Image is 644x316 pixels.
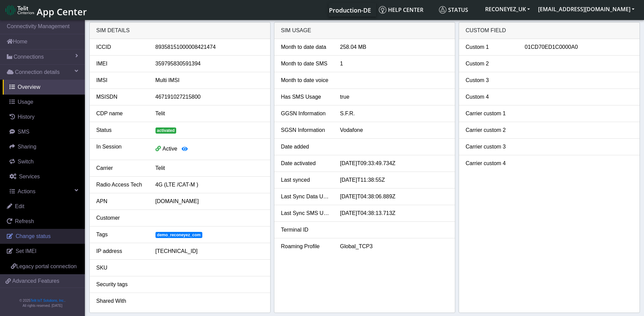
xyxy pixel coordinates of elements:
a: Usage [3,95,85,110]
button: View session details [177,143,192,156]
div: Date added [276,143,335,151]
a: Switch [3,154,85,169]
div: Carrier custom 3 [461,143,520,151]
div: Roaming Profile [276,242,335,251]
button: RECONEYEZ_UK [481,3,534,15]
div: Custom field [459,22,640,39]
div: IP address [91,247,150,255]
div: Custom 1 [461,43,520,51]
div: Custom 2 [461,60,520,68]
button: [EMAIL_ADDRESS][DOMAIN_NAME] [534,3,639,15]
img: logo-telit-cinterion-gw-new.png [5,5,34,16]
div: 1 [335,60,453,68]
a: Telit IoT Solutions, Inc. [31,299,65,302]
div: IMEI [91,60,150,68]
span: History [18,114,35,120]
span: Edit [15,203,24,209]
div: Tags [91,231,150,239]
span: Connections [14,53,44,61]
div: IMSI [91,76,150,84]
div: Telit [150,110,269,118]
div: Shared With [91,297,150,305]
a: Overview [3,80,85,95]
div: In Session [91,143,150,156]
div: Carrier [91,164,150,172]
span: Switch [18,159,34,164]
div: Carrier custom 2 [461,126,520,134]
div: 4G (LTE /CAT-M ) [150,181,269,189]
div: SKU [91,264,150,272]
div: 467191027215800 [150,93,269,101]
span: Production-DE [329,6,371,14]
div: Month to date voice [276,76,335,84]
div: 89358151000008421474 [150,43,269,51]
div: Status [91,126,150,134]
div: Global_TCP3 [335,242,453,251]
img: knowledge.svg [379,6,386,14]
div: [TECHNICAL_ID] [150,247,269,255]
div: Terminal ID [276,226,335,234]
div: 258.04 MB [335,43,453,51]
div: [DOMAIN_NAME] [150,197,269,205]
div: Customer [91,214,150,222]
div: Custom 3 [461,76,520,84]
span: activated [155,127,177,134]
a: Sharing [3,139,85,154]
div: S.F.R. [335,110,453,118]
a: Actions [3,184,85,199]
div: Last synced [276,176,335,184]
div: Custom 4 [461,93,520,101]
div: Multi IMSI [150,76,269,84]
span: App Center [37,5,87,18]
div: Has SMS Usage [276,93,335,101]
a: SMS [3,124,85,139]
div: Vodafone [335,126,453,134]
div: true [335,93,453,101]
div: [DATE]T09:33:49.734Z [335,159,453,167]
span: Overview [18,84,40,90]
div: [DATE]T04:38:06.889Z [335,193,453,201]
div: Radio Access Tech [91,181,150,189]
span: Active [163,146,178,152]
span: Change status [16,233,51,239]
span: Legacy portal connection [16,263,77,269]
a: Your current platform instance [329,3,371,17]
div: [DATE]T04:38:13.713Z [335,209,453,217]
span: Usage [18,99,33,105]
div: APN [91,197,150,205]
span: Refresh [15,218,34,224]
div: MSISDN [91,93,150,101]
a: Services [3,169,85,184]
a: Status [436,3,481,17]
div: Month to date SMS [276,60,335,68]
span: Set IMEI [16,248,36,254]
div: Telit [150,164,269,172]
div: SIM details [90,22,270,39]
div: [DATE]T11:38:55Z [335,176,453,184]
div: Month to date data [276,43,335,51]
div: Carrier custom 4 [461,159,520,167]
div: SGSN Information [276,126,335,134]
a: Help center [376,3,436,17]
a: History [3,110,85,124]
span: Services [19,174,40,179]
img: status.svg [439,6,446,14]
span: Status [439,6,468,14]
span: SMS [18,129,30,135]
div: Last Sync Data Usage [276,193,335,201]
div: Date activated [276,159,335,167]
div: Last Sync SMS Usage [276,209,335,217]
a: App Center [5,3,86,17]
div: GGSN Information [276,110,335,118]
div: 359795830591394 [150,60,269,68]
div: Carrier custom 1 [461,110,520,118]
div: SIM usage [274,22,455,39]
span: Actions [18,189,35,194]
div: 01CD70ED1C0000A0 [520,43,638,51]
span: Help center [379,6,423,14]
span: Advanced Features [12,277,59,285]
span: Connection details [15,68,60,76]
span: Sharing [18,144,36,150]
div: Security tags [91,280,150,289]
span: demo_reconeyez_com [155,232,202,238]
